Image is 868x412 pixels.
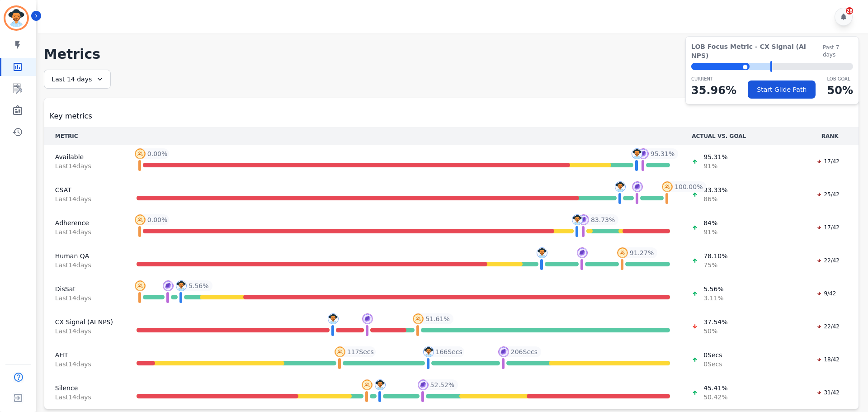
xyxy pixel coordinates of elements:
p: 35.96 % [691,82,736,99]
span: 3.11 % [703,294,723,303]
span: Last 14 day s [55,227,115,237]
span: 93.33 % [703,185,727,194]
img: profile-pic [578,214,589,225]
div: 9/42 [812,289,840,298]
span: LOB Focus Metric - CX Signal (AI NPS) [691,42,823,60]
span: 78.10 % [703,251,727,260]
img: Bordered avatar [5,7,27,29]
div: Last 14 days [44,70,111,89]
span: 5.56 % [189,281,208,290]
img: profile-pic [335,346,345,357]
img: profile-pic [418,379,429,390]
div: 17/42 [812,157,844,166]
span: 37.54 % [703,317,727,327]
span: 51.61 % [425,314,449,323]
img: profile-pic [632,181,643,192]
p: CURRENT [691,76,736,82]
span: 100.00 % [675,182,703,191]
span: 52.52 % [430,380,454,389]
span: CX Signal (AI NPS) [55,317,115,327]
p: 50 % [827,82,853,99]
th: METRIC [44,127,126,145]
img: profile-pic [135,214,146,225]
img: profile-pic [498,346,509,357]
img: profile-pic [375,379,386,390]
div: 28 [846,7,853,14]
span: CSAT [55,185,115,194]
span: 0 Secs [703,360,722,369]
span: 0 Secs [703,350,722,360]
span: Last 14 day s [55,360,115,369]
div: 17/42 [812,223,844,232]
span: DisSat [55,284,115,294]
span: 84 % [703,218,717,227]
span: AHT [55,350,115,360]
span: Available [55,152,115,161]
span: 75 % [703,260,727,270]
span: 86 % [703,194,727,204]
span: Human QA [55,251,115,260]
img: profile-pic [362,379,373,390]
img: profile-pic [328,313,339,324]
img: profile-pic [423,346,434,357]
img: profile-pic [362,313,373,324]
span: 117 Secs [347,347,374,356]
div: 22/42 [812,256,844,265]
img: profile-pic [615,181,626,192]
p: LOB Goal [827,76,853,82]
img: profile-pic [572,214,583,225]
span: 91.27 % [630,248,654,257]
span: 5.56 % [703,284,723,294]
span: 0.00 % [147,149,167,158]
img: profile-pic [577,247,588,258]
span: 166 Secs [436,347,462,356]
span: Silence [55,384,115,393]
button: Start Glide Path [748,81,816,99]
span: 0.00 % [147,215,167,224]
span: 206 Secs [511,347,538,356]
th: ACTUAL VS. GOAL [681,127,801,145]
div: ⬤ [691,63,750,70]
span: 50 % [703,327,727,336]
span: Last 14 day s [55,161,115,170]
span: 95.31 % [651,149,675,158]
span: 83.73 % [591,215,615,224]
img: profile-pic [632,148,642,159]
span: 50.42 % [703,393,727,402]
span: Last 14 day s [55,393,115,402]
span: 45.41 % [703,384,727,393]
span: 91 % [703,227,717,237]
div: 31/42 [812,388,844,397]
span: Last 14 day s [55,294,115,303]
span: Adherence [55,218,115,227]
span: 95.31 % [703,152,727,161]
span: Last 14 day s [55,194,115,204]
span: Last 14 day s [55,327,115,336]
img: profile-pic [617,247,628,258]
img: profile-pic [413,313,424,324]
img: profile-pic [135,148,146,159]
span: Last 14 day s [55,260,115,270]
img: profile-pic [176,280,187,291]
img: profile-pic [537,247,547,258]
span: 91 % [703,161,727,170]
div: 18/42 [812,355,844,364]
h1: Metrics [44,46,859,62]
img: profile-pic [638,148,649,159]
div: 25/42 [812,190,844,199]
th: RANK [801,127,859,145]
span: Key metrics [50,111,92,122]
img: profile-pic [163,280,174,291]
span: Past 7 days [823,44,853,58]
img: profile-pic [662,181,673,192]
div: 22/42 [812,322,844,331]
img: profile-pic [135,280,146,291]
